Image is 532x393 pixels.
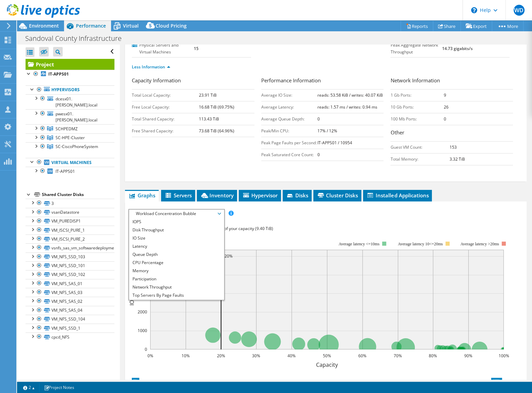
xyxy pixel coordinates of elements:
div: Shared Cluster Disks [42,191,114,199]
a: SCHPEDMZ [26,124,114,133]
text: 30% [252,353,260,359]
span: WD [514,5,525,16]
b: 153 [450,144,457,150]
td: Peak/Min CPU: [261,125,317,137]
span: Installed Applications [366,192,428,199]
td: Total Local Capacity: [132,89,199,101]
text: 2000 [138,309,147,315]
td: Average Queue Depth: [261,113,317,125]
b: 17% / 12% [317,128,337,134]
h3: Network Information [390,77,513,86]
td: 10 Gb Ports: [390,101,443,113]
text: Average latency >20ms [460,242,499,246]
li: Network Throughput [129,283,223,291]
b: 3.32 TiB [450,156,465,162]
text: 1000 [138,328,147,333]
a: VM_NFS_SAS_02 [26,297,114,306]
b: 15 [194,46,199,51]
a: Project Notes [39,383,79,392]
span: Disks [286,192,308,199]
text: 70% [394,353,402,359]
a: VM_NFS_SSD_101 [26,261,114,270]
td: Average Latency: [261,101,317,113]
td: 100 Mb Ports: [390,113,443,125]
a: 2 [18,383,40,392]
a: vsanDatastore [26,208,114,217]
span: IT-APPS01 [56,168,75,174]
td: Peak Page Faults per Second: [261,137,317,149]
span: Inventory [200,192,234,199]
a: VM_NFS_SAS_04 [26,306,114,315]
a: Less Information [132,64,170,70]
span: Cluster Disks [317,192,358,199]
b: 9 [444,92,446,98]
b: IT-APPS01 / 10954 [317,140,352,146]
a: Hypervisors [26,85,114,94]
text: 10% [182,353,190,359]
b: reads: 1.57 ms / writes: 0.94 ms [317,104,377,110]
text: 90% [464,353,472,359]
span: SC-HPE-Cluster [56,135,85,141]
text: 100% [499,353,509,359]
span: Performance [76,22,106,29]
span: Virtual [123,22,139,29]
li: Participation [129,275,223,283]
b: reads: 53.58 KiB / writes: 40.07 KiB [317,92,383,98]
td: Total Shared Capacity: [132,113,199,125]
b: 0 [317,152,320,158]
text: 0 [145,346,147,352]
li: Disk Throughput [129,226,223,234]
h3: Other [390,129,513,138]
tspan: Average latency 10<=20ms [398,242,443,246]
td: Free Shared Capacity: [132,125,199,137]
td: Free Local Capacity: [132,101,199,113]
text: 80% [429,353,437,359]
a: IT-APPS01 [26,167,114,176]
a: cpcd_NFS [26,332,114,341]
a: 3 [26,199,114,208]
h1: Sandoval County Infrastructure [22,35,132,42]
b: 113.43 TiB [199,116,219,122]
a: More [492,21,523,31]
a: VM_PUREDISP1 [26,217,114,226]
a: VM_NFS_SAS_01 [26,279,114,288]
a: dcesx01.[PERSON_NAME].local [26,94,114,109]
b: 14.73 gigabits/s [442,46,473,51]
a: VM_NFS_SSD_104 [26,315,114,324]
a: Project [26,59,114,70]
a: vsnfs_sas_vm_softwaredeployment [26,243,114,252]
a: VM_NFS_SSD_1 [26,324,114,332]
h3: Performance Information [261,77,384,86]
b: IT-APPS01 [48,71,69,77]
text: 20% [224,253,233,259]
label: Physical Servers and Virtual Machines [132,42,194,55]
li: Memory [129,267,223,275]
b: 0 [317,116,320,122]
td: Peak Saturated Core Count: [261,149,317,161]
span: dcesx01.[PERSON_NAME].local [56,96,97,108]
span: pwesx01.[PERSON_NAME].local [56,111,97,123]
a: VM_NFS_SAS_03 [26,288,114,297]
text: 0% [147,353,153,359]
span: SCHPEDMZ [56,126,78,132]
a: VM_NFS_SSD_102 [26,270,114,279]
span: Hypervisor [242,192,278,199]
a: VM_ISCSI_PURE_1 [26,226,114,234]
label: Peak Aggregate Network Throughput [390,42,442,55]
li: IOPS [129,218,223,226]
span: Cloud Pricing [156,22,187,29]
a: VM_NFS_SSD_103 [26,252,114,261]
a: Share [433,21,461,31]
li: Queue Depth [129,250,223,259]
td: Guest VM Count: [390,141,449,153]
span: 71% of IOPS falls on 20% of your capacity (9.40 TiB) [176,226,273,231]
td: Average IO Size: [261,89,317,101]
span: SC-CiscoPhoneSystem [56,144,98,149]
text: IOPS [128,294,136,306]
a: Export [460,21,492,31]
span: Graphs [128,192,155,199]
b: 73.68 TiB (64.96%) [199,128,234,134]
td: 1 Gb Ports: [390,89,443,101]
text: 40% [287,353,296,359]
a: SC-CiscoPhoneSystem [26,142,114,151]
